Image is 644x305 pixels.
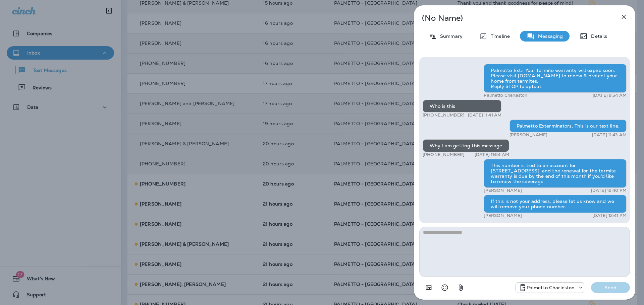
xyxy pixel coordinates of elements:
[535,33,563,39] p: Messaging
[484,93,527,98] p: Palmetto Charleston
[422,15,605,21] p: (No Name)
[516,284,584,292] div: +1 (843) 277-8322
[487,33,510,39] p: Timeline
[484,64,627,93] div: Palmetto Ext.: Your termite warranty will expire soon. Please visit [DOMAIN_NAME] to renew & prot...
[475,152,509,157] p: [DATE] 11:54 AM
[591,188,627,193] p: [DATE] 12:40 PM
[423,112,465,118] p: [PHONE_NUMBER]
[484,159,627,188] div: This number is tied to an account for [STREET_ADDRESS], and the renewal for the termite warranty ...
[438,281,451,294] button: Select an emoji
[423,100,501,112] div: Who is this
[592,132,627,138] p: [DATE] 11:43 AM
[588,33,607,39] p: Details
[423,139,509,152] div: Why I am getting this message
[484,213,522,218] p: [PERSON_NAME]
[592,213,627,218] p: [DATE] 12:41 PM
[509,120,627,132] div: Palmetto Exterminators. This is our text line.
[468,112,501,118] p: [DATE] 11:41 AM
[527,285,575,290] p: Palmetto Charleston
[484,195,627,213] div: If this is not your address, please let us know and we will remove your phone number.
[422,281,435,294] button: Add in a premade template
[593,93,627,98] p: [DATE] 9:54 AM
[437,33,463,39] p: Summary
[484,188,522,193] p: [PERSON_NAME]
[509,132,548,138] p: [PERSON_NAME]
[423,152,465,157] p: [PHONE_NUMBER]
